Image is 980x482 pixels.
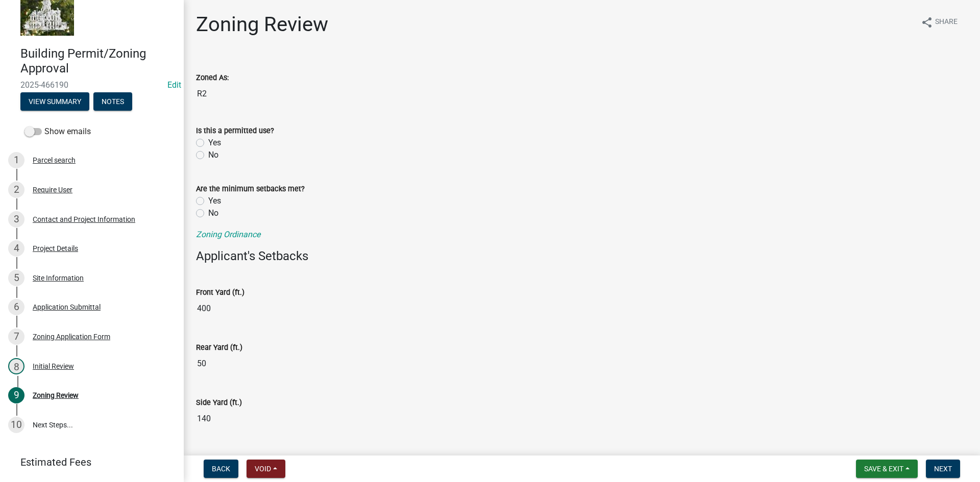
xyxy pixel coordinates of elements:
[212,465,230,473] span: Back
[208,149,218,161] label: No
[196,249,968,264] h4: Applicant's Setbacks
[913,12,966,32] button: shareShare
[167,80,181,90] wm-modal-confirm: Edit Application Number
[196,230,260,239] a: Zoning Ordinance
[8,270,24,286] div: 5
[93,98,132,106] wm-modal-confirm: Notes
[856,460,918,478] button: Save & Exit
[255,465,271,473] span: Void
[208,137,221,149] label: Yes
[8,328,24,345] div: 7
[196,128,274,135] label: Is this a permitted use?
[921,16,933,29] i: share
[20,98,89,106] wm-modal-confirm: Summary
[196,399,242,407] label: Side Yard (ft.)
[196,344,242,351] label: Rear Yard (ft.)
[196,74,229,82] label: Zoned As:
[33,392,79,399] div: Zoning Review
[93,92,132,111] button: Notes
[33,333,110,340] div: Zoning Application Form
[167,80,181,90] a: Edit
[196,186,305,193] label: Are the minimum setbacks met?
[8,358,24,374] div: 8
[8,417,24,433] div: 10
[33,216,135,223] div: Contact and Project Information
[247,460,285,478] button: Void
[8,240,24,257] div: 4
[8,152,24,168] div: 1
[196,289,244,296] label: Front Yard (ft.)
[8,211,24,227] div: 3
[20,92,89,111] button: View Summary
[208,195,221,207] label: Yes
[934,465,952,473] span: Next
[864,465,903,473] span: Save & Exit
[196,12,328,37] h1: Zoning Review
[33,363,74,370] div: Initial Review
[8,387,24,403] div: 9
[33,157,76,164] div: Parcel search
[33,274,84,282] div: Site Information
[204,460,238,478] button: Back
[935,16,958,29] span: Share
[24,125,91,138] label: Show emails
[20,80,163,90] span: 2025-466190
[33,245,78,252] div: Project Details
[926,460,960,478] button: Next
[33,303,101,311] div: Application Submittal
[8,182,24,198] div: 2
[20,46,176,76] h4: Building Permit/Zoning Approval
[8,452,167,472] a: Estimated Fees
[208,207,218,219] label: No
[33,186,72,193] div: Require User
[8,299,24,315] div: 6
